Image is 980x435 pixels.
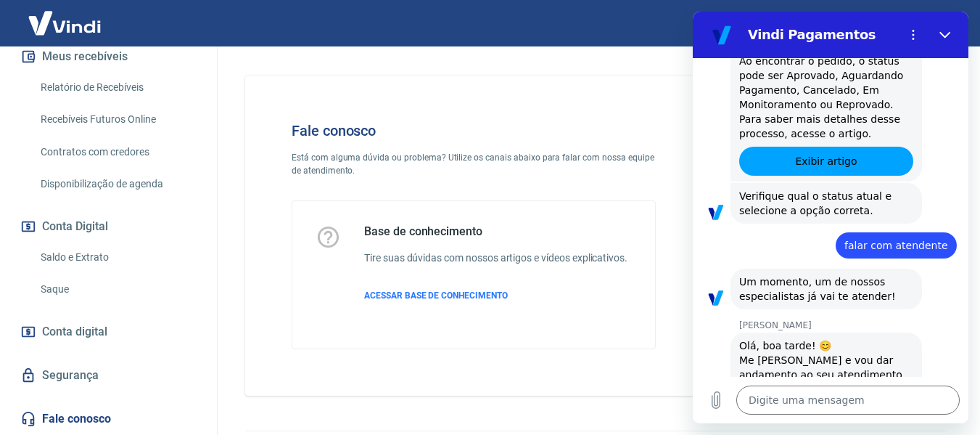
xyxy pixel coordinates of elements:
h4: Fale conosco [292,122,656,139]
button: Sair [910,10,963,37]
h6: Tire suas dúvidas com nossos artigos e vídeos explicativos. [364,251,627,266]
img: Vindi [17,1,112,45]
span: ACESSAR BASE DE CONHECIMENTO [364,290,508,301]
a: Conta digital [17,316,199,348]
button: Conta Digital [17,211,199,243]
a: Fale conosco [17,403,199,435]
h5: Base de conhecimento [364,224,627,239]
button: Carregar arquivo [9,374,38,403]
a: Saque [35,275,199,304]
button: Meus recebíveis [17,41,199,73]
a: Disponibilização de agenda [35,169,199,199]
iframe: Janela de mensagens [693,12,968,423]
a: Contratos com credores [35,137,199,167]
a: Saldo e Extrato [35,243,199,272]
span: Conta digital [42,322,107,342]
img: Fale conosco [691,99,911,293]
p: Está com alguma dúvida ou problema? Utilize os canais abaixo para falar com nossa equipe de atend... [292,151,656,177]
a: ACESSAR BASE DE CONHECIMENTO [364,289,627,302]
a: Relatório de Recebíveis [35,73,199,102]
a: Recebíveis Futuros Online [35,105,199,134]
div: Olá, boa tarde! 😊️ Me [PERSON_NAME] e vou dar andamento ao seu atendimento, ok? Com quem eu falo ... [46,327,221,414]
a: Segurança [17,359,199,391]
